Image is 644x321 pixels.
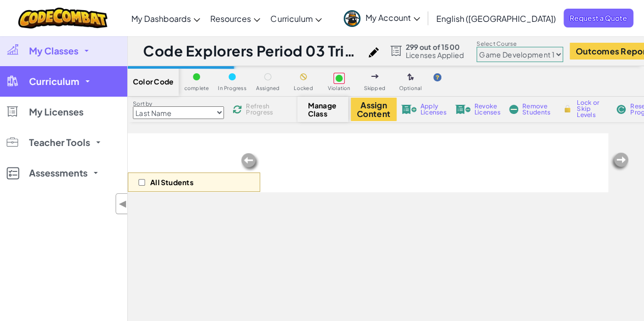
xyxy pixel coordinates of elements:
[562,104,573,113] img: IconLock.svg
[133,100,224,108] label: Sort by
[29,107,83,116] span: My Licenses
[477,40,563,48] label: Select Course
[509,105,518,114] img: IconRemoveStudents.svg
[205,5,265,32] a: Resources
[344,10,360,27] img: avatar
[218,85,246,91] span: In Progress
[351,98,397,121] button: Assign Content
[406,43,464,51] span: 299 out of 1500
[366,12,420,23] span: My Account
[433,73,441,81] img: IconHint.svg
[143,41,363,61] h1: Code Explorers Period 03 Trimester 1
[29,138,90,147] span: Teacher Tools
[126,5,205,32] a: My Dashboards
[29,168,88,178] span: Assessments
[371,74,379,78] img: IconSkippedLevel.svg
[431,5,561,32] a: English ([GEOGRAPHIC_DATA])
[29,77,79,86] span: Curriculum
[421,103,446,115] span: Apply Licenses
[246,103,277,115] span: Refresh Progress
[18,8,107,28] img: CodeCombat logo
[616,105,626,114] img: IconReset.svg
[210,13,251,24] span: Resources
[455,105,470,114] img: IconLicenseRevoke.svg
[401,105,416,114] img: IconLicenseApply.svg
[240,152,260,172] img: Arrow_Left_Inactive.png
[406,51,464,59] span: Licenses Applied
[184,85,209,91] span: complete
[564,9,633,27] a: Request a Quote
[609,152,630,172] img: Arrow_Left_Inactive.png
[327,85,350,91] span: Violation
[294,85,313,91] span: Locked
[369,47,379,57] img: iconPencil.svg
[270,13,313,24] span: Curriculum
[364,85,385,91] span: Skipped
[256,85,280,91] span: Assigned
[339,2,425,34] a: My Account
[133,77,174,85] span: Color Code
[265,5,327,32] a: Curriculum
[150,178,193,186] p: All Students
[407,73,414,81] img: IconOptionalLevel.svg
[29,46,78,55] span: My Classes
[232,104,242,114] img: IconReload.svg
[577,100,607,118] span: Lock or Skip Levels
[399,85,422,91] span: Optional
[522,103,553,115] span: Remove Students
[308,101,338,118] span: Manage Class
[119,196,127,211] span: ◀
[436,13,556,24] span: English ([GEOGRAPHIC_DATA])
[474,103,500,115] span: Revoke Licenses
[131,13,191,24] span: My Dashboards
